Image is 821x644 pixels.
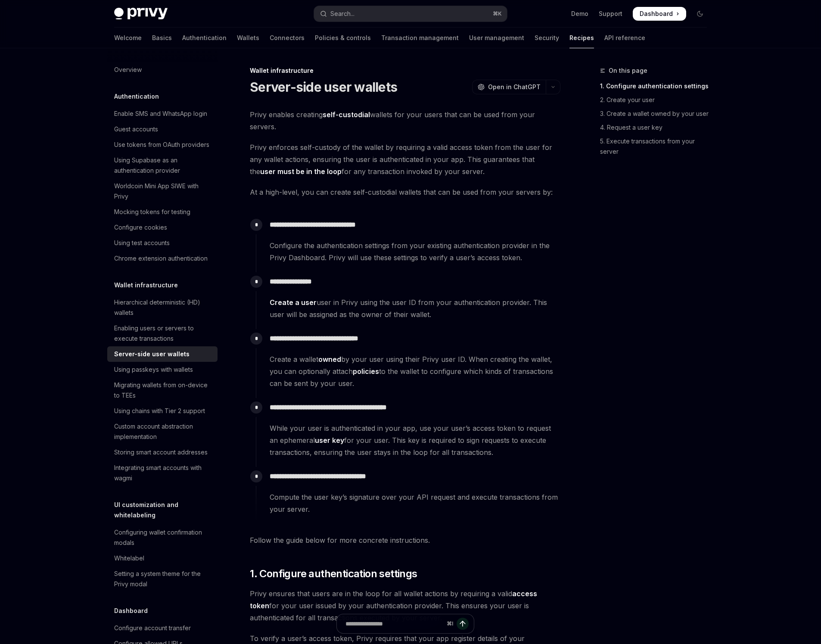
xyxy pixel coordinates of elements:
[315,28,371,48] a: Policies & controls
[114,155,212,176] div: Using Supabase as an authentication provider
[633,7,686,21] a: Dashboard
[114,124,158,134] div: Guest accounts
[571,9,588,18] a: Demo
[114,109,207,119] div: Enable SMS and WhatsApp login
[250,588,560,624] span: Privy ensures that users are in the loop for all wallet actions by requiring a valid for your use...
[114,447,208,457] div: Storing smart account addresses
[107,152,218,178] a: Using Supabase as an authentication provider
[270,240,560,264] span: Configure the authentication settings from your existing authentication provider in the Privy Das...
[114,406,205,416] div: Using chains with Tier 2 support
[270,353,560,389] span: Create a wallet by your user using their Privy user ID. When creating the wallet, you can optiona...
[107,295,218,320] a: Hierarchical deterministic (HD) wallets
[107,220,218,235] a: Configure cookies
[114,28,142,48] a: Welcome
[107,106,218,121] a: Enable SMS and WhatsApp login
[107,551,218,566] a: Whitelabel
[114,500,218,520] h5: UI customization and whitelabeling
[318,355,341,364] a: owned
[114,553,144,563] div: Whitelabel
[114,238,170,248] div: Using test accounts
[250,186,560,198] span: At a high-level, you can create self-custodial wallets that can be used from your servers by:
[114,349,190,359] div: Server-side user wallets
[114,463,212,483] div: Integrating smart accounts with wagmi
[182,28,227,48] a: Authentication
[270,298,317,307] a: Create a user
[457,618,469,630] button: Send message
[114,623,191,633] div: Configure account transfer
[107,346,218,362] a: Server-side user wallets
[114,380,212,401] div: Migrating wallets from on-device to TEEs
[114,421,212,442] div: Custom account abstraction implementation
[260,167,342,176] strong: user must be in the loop
[270,28,305,48] a: Connectors
[535,28,559,48] a: Security
[107,377,218,403] a: Migrating wallets from on-device to TEEs
[250,567,417,581] span: 1. Configure authentication settings
[107,235,218,251] a: Using test accounts
[640,9,673,18] span: Dashboard
[107,320,218,346] a: Enabling users or servers to execute transactions
[599,9,622,18] a: Support
[250,109,560,133] span: Privy enables creating wallets for your users that can be used from your servers.
[114,253,208,264] div: Chrome extension authentication
[107,204,218,220] a: Mocking tokens for testing
[270,296,560,320] span: user in Privy using the user ID from your authentication provider. This user will be assigned as ...
[600,121,714,134] a: 4. Request a user key
[114,140,209,150] div: Use tokens from OAuth providers
[114,569,212,589] div: Setting a system theme for the Privy modal
[314,6,507,22] button: Open search
[353,367,379,376] a: policies
[250,79,397,95] h1: Server-side user wallets
[569,28,594,48] a: Recipes
[237,28,259,48] a: Wallets
[472,80,546,94] button: Open in ChatGPT
[345,614,443,633] input: Ask a question...
[152,28,172,48] a: Basics
[114,65,142,75] div: Overview
[488,83,541,91] span: Open in ChatGPT
[114,280,178,290] h5: Wallet infrastructure
[114,222,167,233] div: Configure cookies
[107,419,218,445] a: Custom account abstraction implementation
[609,65,647,76] span: On this page
[270,491,560,515] span: Compute the user key’s signature over your API request and execute transactions from your server.
[114,323,212,344] div: Enabling users or servers to execute transactions
[250,141,560,177] span: Privy enforces self-custody of the wallet by requiring a valid access token from the user for any...
[107,62,218,78] a: Overview
[114,297,212,318] div: Hierarchical deterministic (HD) wallets
[250,534,560,546] span: Follow the guide below for more concrete instructions.
[381,28,459,48] a: Transaction management
[270,422,560,458] span: While your user is authenticated in your app, use your user’s access token to request an ephemera...
[114,91,159,102] h5: Authentication
[315,436,344,445] a: user key
[600,107,714,121] a: 3. Create a wallet owned by your user
[600,134,714,159] a: 5. Execute transactions from your server
[107,566,218,592] a: Setting a system theme for the Privy modal
[600,93,714,107] a: 2. Create your user
[107,178,218,204] a: Worldcoin Mini App SIWE with Privy
[114,207,190,217] div: Mocking tokens for testing
[107,445,218,460] a: Storing smart account addresses
[107,362,218,377] a: Using passkeys with wallets
[114,8,168,20] img: dark logo
[693,7,707,21] button: Toggle dark mode
[107,525,218,551] a: Configuring wallet confirmation modals
[107,251,218,266] a: Chrome extension authentication
[114,606,148,616] h5: Dashboard
[107,137,218,152] a: Use tokens from OAuth providers
[604,28,645,48] a: API reference
[600,79,714,93] a: 1. Configure authentication settings
[469,28,524,48] a: User management
[107,460,218,486] a: Integrating smart accounts with wagmi
[250,66,560,75] div: Wallet infrastructure
[114,181,212,202] div: Worldcoin Mini App SIWE with Privy
[107,403,218,419] a: Using chains with Tier 2 support
[114,364,193,375] div: Using passkeys with wallets
[323,110,370,119] strong: self-custodial
[114,527,212,548] div: Configuring wallet confirmation modals
[493,10,502,17] span: ⌘ K
[330,9,355,19] div: Search...
[107,620,218,636] a: Configure account transfer
[107,121,218,137] a: Guest accounts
